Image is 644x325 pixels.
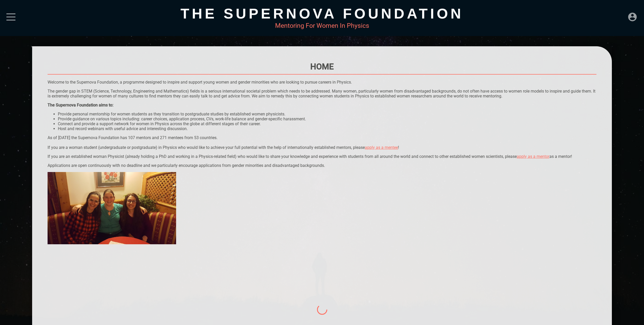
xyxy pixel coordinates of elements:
[48,154,596,159] p: If you are an established woman Physicist (already holding a PhD and working in a Physics-related...
[32,22,612,29] div: Mentoring For Women In Physics
[48,163,596,168] p: Applications are open continuously with no deadline and we particularly encourage applications fr...
[58,126,596,131] li: Host and record webinars with useful advice and interesting discussion.
[58,116,596,121] li: Provide guidance on various topics including: career choices, application process, CVs, work-life...
[48,89,596,98] p: The gender gap in STEM (Science, Technology, Engineering and Mathematics) fields is a serious int...
[365,145,398,150] a: apply as a mentee
[32,5,612,22] div: The Supernova Foundation
[48,135,596,150] p: As of [DATE] the Supernova Foundation has 107 mentors and 271 mentees from 53 countries. If you a...
[58,112,596,116] li: Provide personal mentorship for women students as they transition to postgraduate studies by esta...
[48,103,596,107] div: The Supernova Foundation aims to:
[517,154,549,159] a: apply as a mentor
[48,80,596,85] p: Welcome to the Supernova Foundation, a programme designed to inspire and support young women and ...
[48,62,596,71] h1: Home
[58,121,596,126] li: Connect and provide a support network for women in Physics across the globe at different stages o...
